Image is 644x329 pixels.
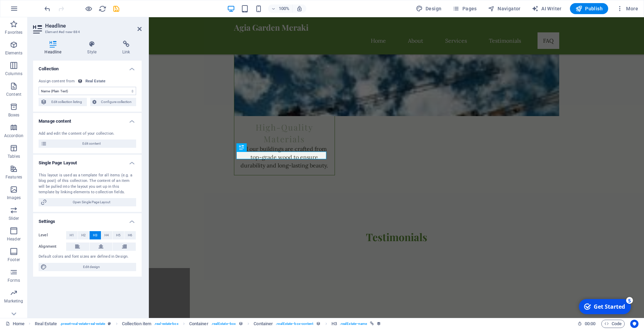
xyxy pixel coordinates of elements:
i: This element is linked [370,322,374,326]
button: H5 [113,231,124,239]
div: This layout is used as a template for all items (e.g. a blog post) of this collection. The conten... [39,173,136,195]
i: This element is bound to a collection [377,321,381,326]
button: Edit design [39,263,136,271]
label: Alignment [39,243,66,251]
h3: Element #ed-new-884 [45,29,128,35]
p: Images [7,195,21,201]
h2: Headline [45,23,142,29]
span: H4 [104,231,109,239]
button: Configure collection [90,98,136,106]
p: Tables [8,154,20,159]
h4: Headline [33,41,76,55]
h4: Settings [33,213,142,226]
div: Get Started 5 items remaining, 0% complete [4,3,56,18]
nav: breadcrumb [35,320,381,328]
span: Click to select. Double-click to edit [122,320,151,328]
div: Get Started [19,7,50,14]
button: Open Single Page Layout [39,198,136,206]
span: Navigator [488,5,521,12]
h6: Session time [577,320,596,328]
button: Pages [450,3,479,14]
p: Columns [5,71,22,76]
a: Click to cancel selection. Double-click to open Pages [6,320,24,328]
div: Assign content from [39,79,75,84]
button: undo [43,4,51,13]
p: Accordion [4,133,23,138]
button: H2 [78,231,89,239]
div: 5 [51,1,58,8]
span: Pages [452,5,477,12]
span: Open Single Page Layout [49,198,134,206]
p: Forms [8,278,20,283]
button: Usercentrics [630,320,638,328]
button: H6 [124,231,136,239]
span: . realEstate--box [211,320,236,328]
button: Design [413,3,444,14]
span: More [616,5,638,12]
button: Click here to leave preview mode and continue editing [84,4,93,13]
p: Footer [8,257,20,263]
span: AI Writer [532,5,562,12]
span: Design [416,5,442,12]
button: More [614,3,641,14]
p: Slider [9,216,19,221]
h4: Collection [33,61,142,73]
p: Elements [5,50,23,56]
span: H3 [93,231,98,239]
span: . real-estate-box [154,320,178,328]
span: . realEstate--name [340,320,367,328]
span: Edit collection listing [49,98,85,106]
span: Code [604,320,622,328]
i: On resize automatically adjust zoom level to fit chosen device. [296,6,303,12]
button: Publish [570,3,608,14]
button: reload [98,4,106,13]
span: Configure collection [99,98,134,106]
button: 100% [268,4,293,13]
span: Edit content [49,140,134,148]
i: This element is a customizable preset [108,322,111,326]
div: Add and edit the content of your collection. [39,131,136,137]
h4: Single Page Layout [33,155,142,167]
p: Header [7,236,21,242]
p: Marketing [4,298,23,304]
i: This element can be bound to a collection field [238,321,243,326]
p: Boxes [8,112,20,118]
i: Save (Ctrl+S) [112,5,120,13]
button: H1 [66,231,78,239]
p: Favorites [5,30,22,35]
button: Edit collection listing [39,98,87,106]
span: . preset-real-estate-real-estate [60,320,105,328]
button: AI Writer [529,3,564,14]
span: . realEstate--box-content [276,320,313,328]
span: H6 [128,231,132,239]
span: Click to select. Double-click to edit [254,320,273,328]
h4: Manage content [33,113,142,125]
span: Click to select. Double-click to edit [35,320,57,328]
button: Navigator [485,3,523,14]
button: Code [601,320,625,328]
span: Edit design [49,263,134,271]
span: H2 [81,231,86,239]
span: Publish [575,5,603,12]
span: H5 [116,231,121,239]
i: Reload page [99,5,106,13]
span: Click to select. Double-click to edit [331,320,337,328]
p: Content [6,92,21,97]
h4: Link [111,41,142,55]
span: Click to select. Double-click to edit [189,320,208,328]
button: save [112,4,120,13]
i: Undo: Change text (Ctrl+Z) [43,5,51,13]
h4: Style [76,41,111,55]
label: Level [39,231,66,239]
button: H4 [101,231,113,239]
p: Features [6,174,22,180]
h6: 100% [278,4,289,13]
span: : [590,321,591,326]
button: H3 [90,231,101,239]
div: Real Estate [85,79,106,84]
div: Default colors and font sizes are defined in Design. [39,254,136,260]
button: Edit content [39,140,136,148]
span: H1 [70,231,74,239]
i: This element can be bound to a collection field [316,321,320,326]
span: 00 00 [585,320,595,328]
